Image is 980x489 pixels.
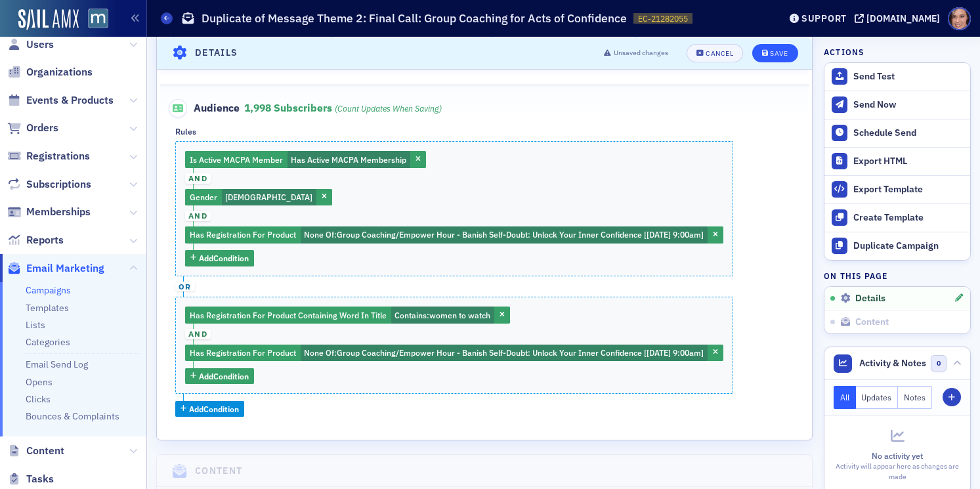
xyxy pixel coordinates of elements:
h4: Details [195,46,238,60]
a: Tasks [7,472,54,486]
a: Memberships [7,205,91,219]
i: (count updates when saving) [335,103,442,114]
div: [DOMAIN_NAME] [866,12,940,24]
img: SailAMX [88,9,108,29]
div: Rules [175,127,196,137]
div: Support [801,12,847,24]
div: Send Test [853,71,964,83]
span: Users [26,37,54,52]
a: Bounces & Complaints [26,410,119,422]
button: or [175,276,195,297]
button: Send Now [824,91,970,119]
h1: Duplicate of Message Theme 2: Final Call: Group Coaching for Acts of Confidence [202,11,627,26]
span: or [175,282,195,292]
div: Female [185,189,332,206]
span: 1,998 Subscribers [244,101,442,114]
a: Opens [26,376,53,388]
span: Group Coaching/Empower Hour - Banish Self-Doubt: Unlock Your Inner Confidence [[DATE] 9:00am] [337,347,704,358]
a: Email Send Log [26,358,88,370]
a: Email Marketing [7,261,104,276]
button: Duplicate Campaign [824,232,970,260]
span: Has Registration For Product [190,347,296,358]
span: Add Condition [189,403,239,415]
div: Send Now [853,99,964,111]
a: Subscriptions [7,177,91,192]
div: Save [770,49,788,56]
h4: Actions [824,46,864,58]
a: Registrations [7,149,90,163]
span: Unsaved changes [614,47,668,58]
a: Categories [26,336,70,348]
span: Profile [948,7,971,30]
a: Export Template [824,175,970,203]
span: None Of : [304,347,337,358]
a: Campaigns [26,284,71,296]
button: Notes [898,386,932,409]
a: Create Template [824,203,970,232]
a: Organizations [7,65,93,79]
span: Tasks [26,472,54,486]
button: and [185,324,211,345]
span: Registrations [26,149,90,163]
span: Is Active MACPA Member [190,154,283,165]
span: Add Condition [199,370,249,382]
a: Users [7,37,54,52]
button: [DOMAIN_NAME] [855,14,945,23]
span: and [185,211,211,221]
span: Audience [169,99,240,117]
h4: On this page [824,270,971,282]
span: Organizations [26,65,93,79]
span: Gender [190,192,217,202]
span: Has Registration For Product [190,229,296,240]
button: All [834,386,856,409]
button: and [185,168,211,189]
button: AddCondition [185,250,254,266]
span: Email Marketing [26,261,104,276]
div: women to watch [185,307,510,324]
a: Lists [26,319,45,331]
span: EC-21282055 [638,13,688,24]
button: AddCondition [175,401,244,417]
div: No activity yet [834,450,961,461]
h4: Content [195,464,243,478]
a: Content [7,444,64,458]
span: Content [855,316,889,328]
button: AddCondition [185,368,254,385]
span: Group Coaching/Empower Hour - Banish Self-Doubt: Unlock Your Inner Confidence [[DATE] 9:00am] [337,229,704,240]
span: 0 [931,355,947,372]
div: Export Template [853,184,964,196]
a: Reports [7,233,64,247]
span: [DEMOGRAPHIC_DATA] [225,192,312,202]
div: Activity will appear here as changes are made [834,461,961,482]
div: Create Template [853,212,964,224]
a: Events & Products [7,93,114,108]
span: Details [855,293,885,305]
span: Activity & Notes [859,356,926,370]
span: and [185,329,211,339]
span: and [185,173,211,184]
span: Memberships [26,205,91,219]
span: None Of : [304,229,337,240]
div: Group Coaching/Empower Hour - Banish Self-Doubt: Unlock Your Inner Confidence [8/19/2025 9:00am] [185,226,723,244]
span: Subscriptions [26,177,91,192]
span: Content [26,444,64,458]
button: Schedule Send [824,119,970,147]
span: Contains : [394,310,429,320]
div: Export HTML [853,156,964,167]
span: women to watch [429,310,490,320]
a: Templates [26,302,69,314]
a: Clicks [26,393,51,405]
a: View Homepage [79,9,108,31]
div: Schedule Send [853,127,964,139]
img: SailAMX [18,9,79,30]
span: Reports [26,233,64,247]
span: Orders [26,121,58,135]
div: Group Coaching/Empower Hour - Banish Self-Doubt: Unlock Your Inner Confidence [8/19/2025 9:00am] [185,345,723,362]
span: Events & Products [26,93,114,108]
span: Add Condition [199,252,249,264]
button: Updates [856,386,899,409]
button: and [185,205,211,226]
button: Send Test [824,63,970,91]
button: Cancel [687,43,743,62]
